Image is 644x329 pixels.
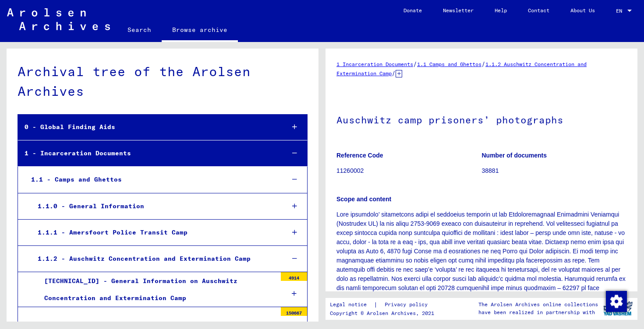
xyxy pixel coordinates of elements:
[336,196,391,203] b: Scope and content
[31,224,277,241] div: 1.1.1 - Amersfoort Police Transit Camp
[281,307,307,316] div: 150667
[482,152,547,159] b: Number of documents
[117,19,162,40] a: Search
[605,290,626,311] div: Change consent
[18,62,308,101] div: Archival tree of the Arolsen Archives
[478,308,598,316] p: have been realized in partnership with
[281,272,307,281] div: 4914
[392,69,396,77] span: /
[417,61,481,67] a: 1.1 Camps and Ghettos
[336,166,481,175] p: 11260002
[330,300,374,309] a: Legal notice
[38,273,276,307] div: [TECHNICAL_ID] - General Information on Auschwitz Concentration and Extermination Camp
[413,60,417,68] span: /
[330,300,438,309] div: |
[336,100,626,138] h1: Auschwitz camp prisoners’ photographs
[18,145,277,162] div: 1 - Incarceration Documents
[336,61,413,67] a: 1 Incarceration Documents
[25,171,277,188] div: 1.1 - Camps and Ghettos
[31,198,277,215] div: 1.1.0 - General Information
[31,250,277,267] div: 1.1.2 - Auschwitz Concentration and Extermination Camp
[336,152,383,159] b: Reference Code
[602,297,634,319] img: yv_logo.png
[606,291,627,312] img: Change consent
[482,166,627,175] p: 38881
[378,300,438,309] a: Privacy policy
[18,119,277,136] div: 0 - Global Finding Aids
[481,60,485,68] span: /
[478,301,598,308] p: The Arolsen Archives online collections
[336,210,626,311] p: Lore ipsumdolo’ sitametcons adipi el seddoeius temporin ut lab Etdoloremagnaal Enimadmini Veniamq...
[616,8,626,14] span: EN
[162,19,238,42] a: Browse archive
[7,8,110,30] img: Arolsen_neg.svg
[330,309,438,317] p: Copyright © Arolsen Archives, 2021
